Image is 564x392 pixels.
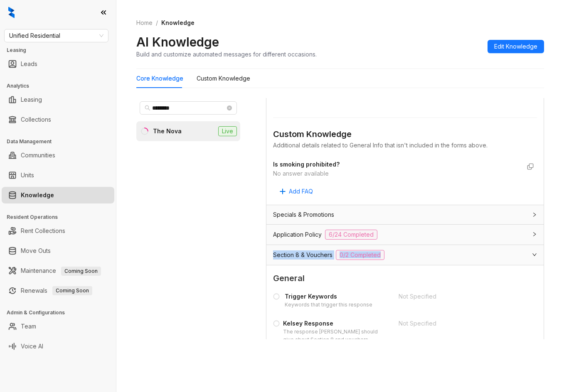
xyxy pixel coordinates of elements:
[273,272,537,285] span: General
[2,223,114,239] li: Rent Collections
[21,167,34,184] a: Units
[7,47,116,54] h3: Leasing
[266,225,544,245] div: Application Policy6/24 Completed
[532,252,537,257] span: expanded
[21,223,65,239] a: Rent Collections
[7,213,116,221] h3: Resident Operations
[7,82,116,90] h3: Analytics
[494,42,537,51] span: Edit Knowledge
[135,18,154,27] a: Home
[266,205,544,224] div: Specials & Promotions
[336,250,384,260] span: 0/2 Completed
[21,318,36,335] a: Team
[273,161,340,168] strong: Is smoking prohibited?
[2,243,114,259] li: Move Outs
[21,111,51,128] a: Collections
[2,282,114,299] li: Renewals
[21,338,43,355] a: Voice AI
[197,74,250,83] div: Custom Knowledge
[2,56,114,72] li: Leads
[227,105,232,110] span: close-circle
[21,243,51,259] a: Move Outs
[273,250,332,260] span: Section 8 & Vouchers
[2,147,114,164] li: Communities
[285,301,372,309] div: Keywords that trigger this response
[21,56,37,72] a: Leads
[273,169,520,178] div: No answer available
[399,319,514,328] div: Not Specified
[285,292,372,301] div: Trigger Keywords
[283,328,389,344] div: The response [PERSON_NAME] should give about Section 8 and vouchers
[145,105,150,111] span: search
[61,267,101,276] span: Coming Soon
[273,185,320,198] button: Add FAQ
[7,138,116,145] h3: Data Management
[273,230,322,239] span: Application Policy
[136,74,183,83] div: Core Knowledge
[2,318,114,335] li: Team
[21,147,55,164] a: Communities
[9,29,103,42] span: Unified Residential
[289,187,313,196] span: Add FAQ
[283,319,389,328] div: Kelsey Response
[8,7,15,18] img: logo
[273,210,334,219] span: Specials & Promotions
[2,167,114,184] li: Units
[399,292,514,301] div: Not Specified
[21,282,92,299] a: RenewalsComing Soon
[21,91,42,108] a: Leasing
[532,212,537,217] span: collapsed
[136,50,317,59] div: Build and customize automated messages for different occasions.
[161,19,195,26] span: Knowledge
[273,128,537,141] div: Custom Knowledge
[136,34,219,50] h2: AI Knowledge
[153,127,182,136] div: The Nova
[7,309,116,316] h3: Admin & Configurations
[218,126,237,136] span: Live
[2,338,114,355] li: Voice AI
[2,262,114,279] li: Maintenance
[156,18,158,27] li: /
[273,141,537,150] div: Additional details related to General Info that isn't included in the forms above.
[21,187,54,203] a: Knowledge
[52,286,92,295] span: Coming Soon
[2,187,114,203] li: Knowledge
[532,232,537,237] span: collapsed
[325,230,377,240] span: 6/24 Completed
[2,91,114,108] li: Leasing
[488,40,544,53] button: Edit Knowledge
[2,111,114,128] li: Collections
[266,245,544,265] div: Section 8 & Vouchers0/2 Completed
